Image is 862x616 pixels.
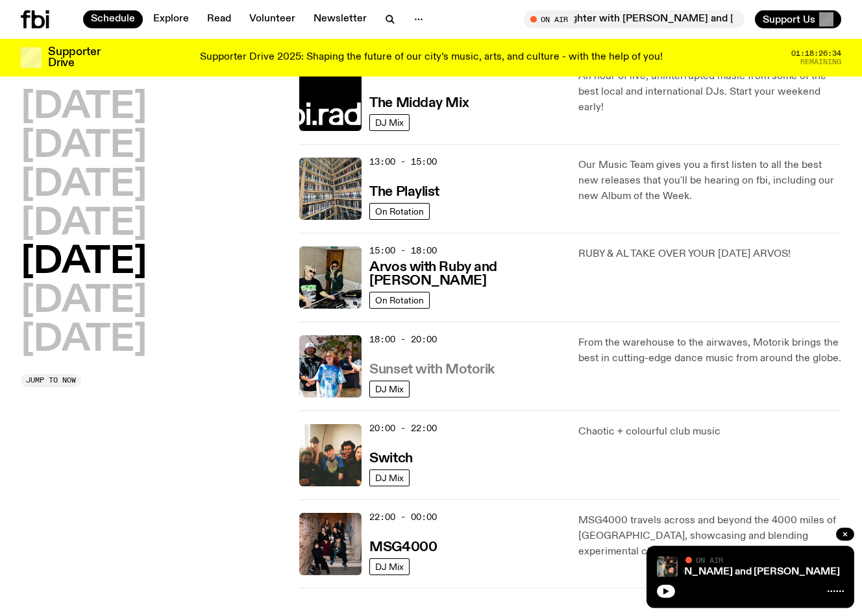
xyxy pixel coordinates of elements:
[800,58,841,65] span: Remaining
[375,384,404,394] span: DJ Mix
[369,261,562,288] h3: Arvos with Ruby and [PERSON_NAME]
[578,69,841,115] p: An hour of live, uninterrupted music from some of the best local and international DJs. Start you...
[696,556,723,564] span: On Air
[369,469,410,486] a: DJ Mix
[145,10,197,29] a: Explore
[755,10,841,29] button: Support Us
[369,558,410,575] a: DJ Mix
[369,97,469,110] h3: The Midday Mix
[299,335,362,397] img: Andrew, Reenie, and Pat stand in a row, smiling at the camera, in dappled light with a vine leafe...
[26,377,76,384] span: Jump to now
[21,374,81,387] button: Jump to now
[21,167,147,204] button: [DATE]
[21,283,147,320] button: [DATE]
[369,452,412,466] h3: Switch
[369,203,430,220] a: On Rotation
[369,94,469,110] a: The Midday Mix
[369,292,430,309] a: On Rotation
[375,473,404,482] span: DJ Mix
[369,333,437,346] span: 18:00 - 20:00
[578,246,841,262] p: RUBY & AL TAKE OVER YOUR [DATE] ARVOS!
[299,424,362,486] img: A warm film photo of the switch team sitting close together. from left to right: Cedar, Lau, Sand...
[21,206,147,243] button: [DATE]
[556,567,840,577] a: The Allnighter with [PERSON_NAME] and [PERSON_NAME]
[369,538,437,554] a: MSG4000
[369,361,495,377] a: Sunset with Motorik
[299,246,362,309] img: Ruby wears a Collarbones t shirt and pretends to play the DJ decks, Al sings into a pringles can....
[369,541,437,554] h3: MSG4000
[21,128,147,165] button: [DATE]
[369,511,437,523] span: 22:00 - 00:00
[21,89,147,126] button: [DATE]
[375,206,424,216] span: On Rotation
[48,47,100,69] h3: Supporter Drive
[369,449,412,466] a: Switch
[299,158,362,220] img: A corner shot of the fbi music library
[369,363,495,377] h3: Sunset with Motorik
[369,114,410,131] a: DJ Mix
[199,10,239,29] a: Read
[578,335,841,366] p: From the warehouse to the airwaves, Motorik brings the best in cutting-edge dance music from arou...
[369,258,562,288] a: Arvos with Ruby and [PERSON_NAME]
[306,10,375,29] a: Newsletter
[375,117,404,127] span: DJ Mix
[21,244,147,281] button: [DATE]
[578,513,841,560] p: MSG4000 travels across and beyond the 4000 miles of [GEOGRAPHIC_DATA], showcasing and blending ex...
[763,14,815,25] span: Support Us
[369,156,437,168] span: 13:00 - 15:00
[369,244,437,257] span: 15:00 - 18:00
[791,50,841,57] span: 01:18:26:34
[375,295,424,305] span: On Rotation
[241,10,303,29] a: Volunteer
[369,183,439,199] a: The Playlist
[369,185,439,199] h3: The Playlist
[200,52,663,64] p: Supporter Drive 2025: Shaping the future of our city’s music, arts, and culture - with the help o...
[578,424,841,440] p: Chaotic + colourful club music
[369,381,410,397] a: DJ Mix
[369,422,437,434] span: 20:00 - 22:00
[375,562,404,571] span: DJ Mix
[83,10,143,29] a: Schedule
[578,158,841,204] p: Our Music Team gives you a first listen to all the best new releases that you'll be hearing on fb...
[21,322,147,359] button: [DATE]
[524,10,745,29] button: On AirThe Allnighter with [PERSON_NAME] and [PERSON_NAME]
